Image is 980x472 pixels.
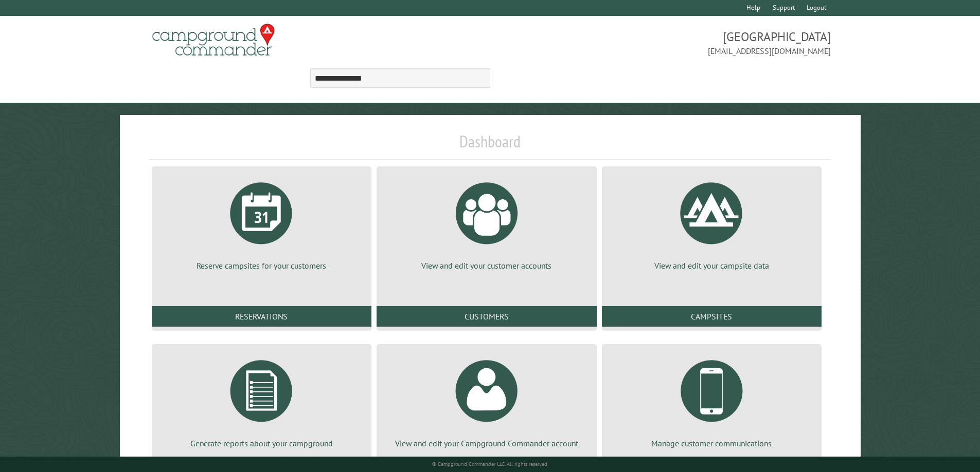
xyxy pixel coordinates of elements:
[614,175,809,271] a: View and edit your campsite data
[149,131,831,160] h1: Dashboard
[389,260,584,271] p: View and edit your customer accounts
[389,438,584,449] p: View and edit your Campground Commander account
[614,438,809,449] p: Manage customer communications
[164,438,359,449] p: Generate reports about your campground
[614,352,809,449] a: Manage customer communications
[389,352,584,449] a: View and edit your Campground Commander account
[152,306,371,327] a: Reservations
[602,306,822,327] a: Campsites
[432,461,548,467] small: © Campground Commander LLC. All rights reserved.
[490,28,831,57] span: [GEOGRAPHIC_DATA] [EMAIL_ADDRESS][DOMAIN_NAME]
[614,260,809,271] p: View and edit your campsite data
[149,20,278,60] img: Campground Commander
[377,306,596,327] a: Customers
[164,175,359,271] a: Reserve campsites for your customers
[164,260,359,271] p: Reserve campsites for your customers
[164,352,359,449] a: Generate reports about your campground
[389,175,584,271] a: View and edit your customer accounts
